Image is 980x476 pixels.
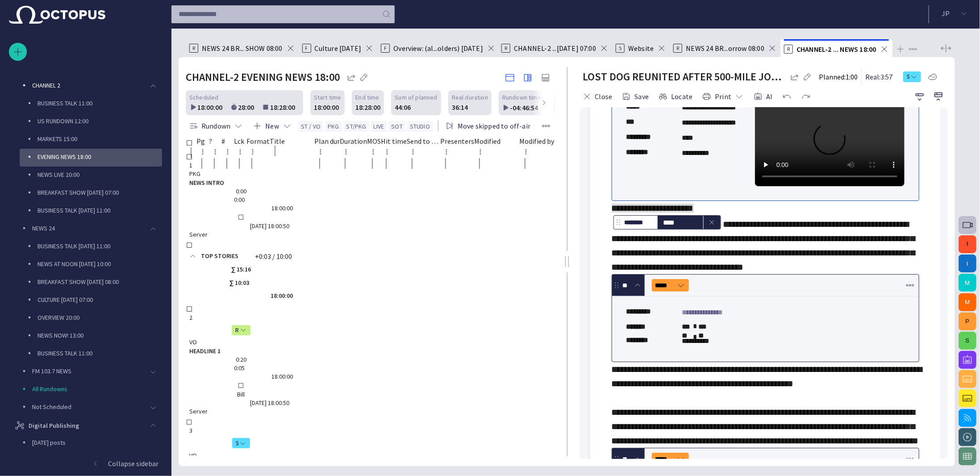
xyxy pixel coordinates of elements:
[407,121,433,132] button: STUDIO
[520,137,555,146] div: Modified by
[234,146,246,158] button: Lck column menu
[299,39,378,57] div: FCulture [DATE]
[186,39,299,57] div: RNEWS 24 BR... SHOW 08:00
[612,39,670,57] div: SWebsite
[221,146,234,158] button: # column menu
[959,313,976,330] button: P
[616,44,625,53] p: S
[254,252,293,261] span: +0:03 / 10:00
[189,407,211,416] div: Server
[196,137,209,146] div: Pg
[196,146,209,158] button: Pg column menu
[209,137,221,146] div: ?
[38,259,162,268] p: NEWS AT NOON [DATE] 10:00
[903,69,921,85] button: S
[189,347,293,355] span: HEADLINE 1
[189,426,293,435] div: 3
[514,44,596,53] span: CHANNEL-2 ...[DATE] 07:00
[442,118,534,134] button: Move skipped to off-air
[32,438,162,447] p: [DATE] posts
[270,102,300,113] div: 18:28:00
[38,99,162,108] p: BUSINESS TALK 11:00
[388,121,405,132] button: SOT
[29,421,79,430] p: Digital Publishing
[232,322,250,338] button: R
[583,70,784,84] h2: LOST DOG REUNITED AFTER 500-MILE JOURNEY
[670,39,780,57] div: RNEWS 24 BR...orrow 08:00
[189,170,200,178] div: PKG
[20,238,162,256] div: BUSINESS TALK [DATE] 11:00
[502,93,543,102] span: Rundown timer
[959,255,976,272] button: I
[302,44,311,53] p: F
[189,355,293,364] div: 0:20
[189,250,250,263] div: TOP STORIES
[186,71,340,84] h2: CHANNEL-2 EVENING NEWS 18:00
[907,72,910,81] span: S
[655,88,696,104] button: Locate
[393,44,483,53] span: Overview: (al...olders) [DATE]
[20,292,162,309] div: CULTURE [DATE] 07:00
[235,326,240,335] span: R
[38,188,162,197] p: BREAKFAST SHOW [DATE] 07:00
[20,274,162,292] div: BREAKFAST SHOW [DATE] 08:00
[38,313,162,322] p: OVERVIEW 20:00
[246,137,270,146] div: Format
[619,88,652,104] button: Save
[314,93,342,102] span: Start time
[686,44,764,53] span: NEWS 24 BR...orrow 08:00
[381,146,393,158] button: Hit time column menu
[474,137,519,146] div: Modified
[452,102,468,113] div: 36:14
[14,381,162,399] div: All Rundowns
[20,184,162,202] div: BREAKFAST SHOW [DATE] 07:00
[189,93,219,102] span: Scheduled
[367,137,381,146] div: MOS
[314,146,327,158] button: Plan dur column menu
[32,81,144,90] p: CHANNEL 2
[32,402,144,411] p: Not Scheduled
[381,137,407,146] div: Hit time
[232,435,250,451] button: S
[395,93,437,102] span: Sum of planned
[407,137,440,146] div: Send to LiveU
[229,276,253,290] div: ∑ 10:03
[189,289,293,303] div: 18:00:00
[38,170,162,179] p: NEWS LIVE 20:00
[325,121,342,132] button: PKG
[20,131,162,149] div: MARKETS 15:00
[270,137,314,146] div: Title
[344,121,369,132] button: ST/PKG
[340,137,367,146] div: Duration
[20,256,162,274] div: NEWS AT NOON [DATE] 10:00
[189,390,293,399] div: Bill
[315,44,362,53] span: Culture [DATE]
[355,102,380,113] div: 18:28:00
[784,45,793,54] p: R
[395,102,411,113] div: 44:06
[38,277,162,286] p: BREAKFAST SHOW [DATE] 08:00
[38,134,162,143] p: MARKETS 15:00
[628,44,654,53] span: Website
[314,137,340,146] div: Plan dur
[189,161,293,170] div: 1
[520,146,532,158] button: Modified by column menu
[959,235,976,253] button: f
[189,451,197,460] div: VO
[959,293,976,311] button: M
[440,137,474,146] div: Presenters
[797,45,876,54] span: CHANNEL-2 ... NEWS 18:00
[38,206,162,215] p: BUSINESS TALK [DATE] 11:00
[20,345,162,363] div: BUSINESS TALK 11:00
[189,179,293,187] span: NEWS INTRO
[250,399,293,407] div: 9/8 18:00:50
[108,458,158,469] p: Collapse sidebar
[780,39,892,57] div: RCHANNEL-2 ... NEWS 18:00
[9,6,162,383] ul: main menu
[238,102,259,113] div: 28:00
[20,327,162,345] div: NEWS NOW! 13:00
[38,331,162,340] p: NEWS NOW! 13:00
[959,274,976,292] button: M
[189,263,293,276] div: ∑ 15:16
